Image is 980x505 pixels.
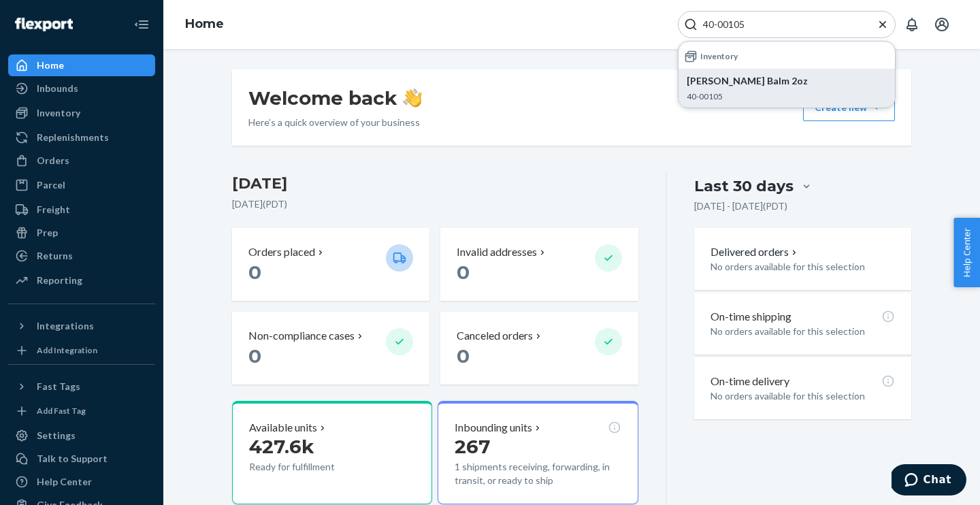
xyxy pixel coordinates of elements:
p: Canceled orders [457,328,533,344]
p: Orders placed [248,244,315,260]
a: Add Fast Tag [8,403,155,419]
p: Available units [249,420,317,436]
p: Invalid addresses [457,244,537,260]
button: Delivered orders [710,244,800,260]
button: Open notifications [898,11,926,38]
div: Home [37,59,64,72]
div: Inbounds [37,82,78,95]
a: Replenishments [8,127,155,148]
span: 0 [248,261,261,284]
button: Talk to Support [8,448,155,470]
button: Open account menu [928,11,955,38]
div: Orders [37,154,69,167]
a: Prep [8,222,155,244]
img: hand-wave emoji [403,88,422,108]
p: Here’s a quick overview of your business [248,116,422,129]
input: Search Input [698,18,865,31]
span: 0 [248,344,261,368]
button: Inbounding units2671 shipments receiving, forwarding, in transit, or ready to ship [438,401,638,504]
button: Invalid addresses 0 [440,228,638,301]
h6: Inventory [700,52,738,61]
p: [DATE] ( PDT ) [232,197,638,211]
button: Canceled orders 0 [440,312,638,385]
p: [DATE] - [DATE] ( PDT ) [694,199,787,213]
p: 40-00105 [687,91,887,102]
p: On-time delivery [710,374,789,389]
div: Fast Tags [37,380,80,393]
ol: breadcrumbs [174,5,235,44]
button: Available units427.6kReady for fulfillment [232,401,432,504]
div: Prep [37,226,58,240]
a: Returns [8,245,155,267]
div: Add Fast Tag [37,405,86,417]
div: Returns [37,249,73,263]
div: Settings [37,429,76,442]
a: Freight [8,199,155,221]
div: Replenishments [37,131,109,144]
button: Integrations [8,315,155,337]
div: Help Center [37,475,92,489]
div: Inventory [37,106,80,120]
iframe: Opens a widget where you can chat to one of our agents [892,464,966,498]
p: No orders available for this selection [710,260,895,274]
p: No orders available for this selection [710,389,895,403]
p: On-time shipping [710,309,791,325]
span: 267 [455,435,490,458]
div: Last 30 days [694,176,794,197]
button: Help Center [953,218,980,287]
a: Reporting [8,270,155,291]
a: Inventory [8,102,155,124]
p: 1 shipments receiving, forwarding, in transit, or ready to ship [455,460,621,487]
h3: [DATE] [232,173,638,195]
img: Flexport logo [15,18,73,31]
div: Talk to Support [37,452,108,466]
span: 0 [457,261,470,284]
button: Non-compliance cases 0 [232,312,429,385]
p: No orders available for this selection [710,325,895,338]
div: Add Integration [37,344,97,356]
a: Help Center [8,471,155,493]
div: Integrations [37,319,94,333]
a: Settings [8,425,155,446]
button: Close Search [876,18,889,32]
p: Ready for fulfillment [249,460,375,474]
div: Parcel [37,178,65,192]
p: Non-compliance cases [248,328,355,344]
a: Add Integration [8,342,155,359]
a: Orders [8,150,155,172]
p: Inbounding units [455,420,532,436]
div: Freight [37,203,70,216]
a: Parcel [8,174,155,196]
span: 427.6k [249,435,314,458]
h1: Welcome back [248,86,422,110]
button: Fast Tags [8,376,155,397]
div: Reporting [37,274,82,287]
a: Home [8,54,155,76]
span: 0 [457,344,470,368]
p: [PERSON_NAME] Balm 2oz [687,74,887,88]
button: Orders placed 0 [232,228,429,301]
a: Inbounds [8,78,155,99]
a: Home [185,16,224,31]
button: Close Navigation [128,11,155,38]
svg: Search Icon [684,18,698,31]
